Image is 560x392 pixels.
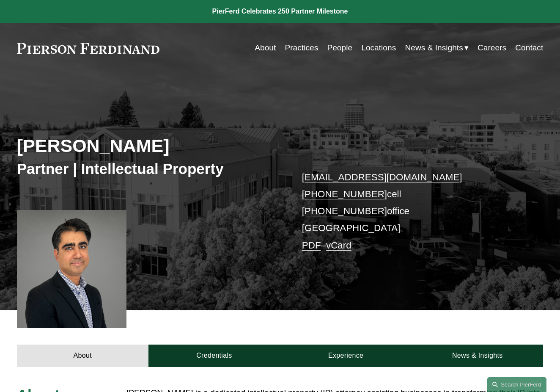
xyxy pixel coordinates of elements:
[302,169,522,254] p: cell office [GEOGRAPHIC_DATA] –
[405,40,468,56] a: folder dropdown
[285,40,318,56] a: Practices
[487,377,546,392] a: Search this site
[412,345,543,367] a: News & Insights
[17,345,148,367] a: About
[302,240,321,251] a: PDF
[302,189,387,199] a: [PHONE_NUMBER]
[302,172,462,182] a: [EMAIL_ADDRESS][DOMAIN_NAME]
[326,240,351,251] a: vCard
[405,41,463,55] span: News & Insights
[280,345,412,367] a: Experience
[17,135,280,157] h2: [PERSON_NAME]
[255,40,276,56] a: About
[17,160,280,178] h3: Partner | Intellectual Property
[515,40,543,56] a: Contact
[361,40,396,56] a: Locations
[478,40,506,56] a: Careers
[148,345,280,367] a: Credentials
[302,206,387,216] a: [PHONE_NUMBER]
[327,40,352,56] a: People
